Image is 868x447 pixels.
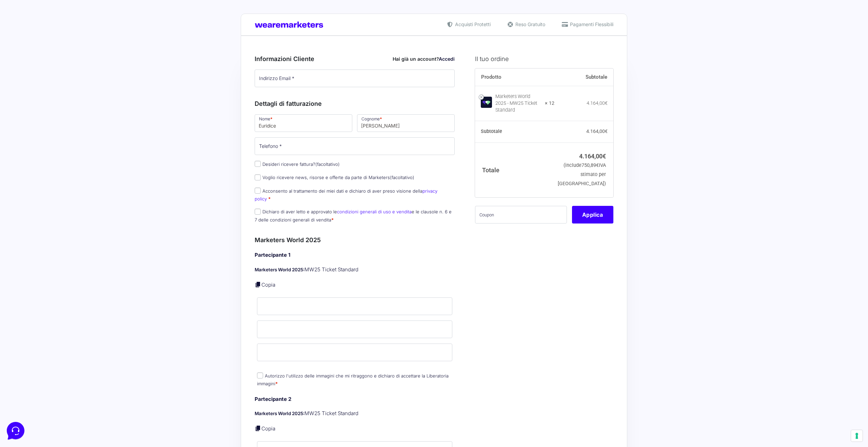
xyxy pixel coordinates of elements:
p: MW25 Ticket Standard [255,410,455,417]
p: Aiuto [104,227,114,233]
label: Acconsento al trattamento dei miei dati e dichiaro di aver preso visione della [255,188,437,201]
th: Subtotale [475,121,555,143]
a: privacy policy [255,188,437,201]
div: Hai già un account? [393,55,455,62]
strong: Marketers World 2025: [255,267,304,272]
bdi: 4.164,00 [579,153,606,160]
th: Totale [475,142,555,197]
span: Inizia una conversazione [44,61,100,66]
h3: Il tuo ordine [475,54,613,63]
input: Desideri ricevere fattura?(facoltativo) [255,161,261,167]
input: Voglio ricevere news, risorse e offerte da parte di Marketers(facoltativo) [255,174,261,180]
h3: Dettagli di fatturazione [255,99,455,108]
input: Autorizzo l'utilizzo delle immagini che mi ritraggono e dichiaro di accettare la Liberatoria imma... [257,372,263,378]
h4: Partecipante 2 [255,395,455,403]
a: Copia [261,281,275,288]
h3: Informazioni Cliente [255,54,455,63]
button: Messaggi [47,218,89,233]
h3: Marketers World 2025 [255,235,455,245]
h4: Partecipante 1 [255,251,455,259]
span: Trova una risposta [11,84,53,90]
input: Cerca un articolo... [15,99,111,105]
span: Le tue conversazioni [11,27,58,33]
img: dark [33,38,46,52]
input: Cognome * [357,114,455,132]
iframe: Customerly Messenger Launcher [5,421,26,441]
input: Telefono * [255,137,455,155]
label: Autorizzo l'utilizzo delle immagini che mi ritraggono e dichiaro di accettare la Liberatoria imma... [257,373,449,386]
label: Dichiaro di aver letto e approvato le e le clausole n. 6 e 7 delle condizioni generali di vendita [255,209,452,222]
input: Indirizzo Email * [255,70,455,87]
span: € [605,100,608,106]
span: € [596,162,599,168]
label: Desideri ricevere fattura? [255,161,340,167]
img: Marketers World 2025 - MW25 Ticket Standard [481,97,492,108]
span: (facoltativo) [315,161,340,167]
span: € [605,129,608,134]
span: 750,89 [581,162,599,168]
label: Voglio ricevere news, risorse e offerte da parte di Marketers [255,175,414,180]
p: Messaggi [59,227,77,233]
a: Copia i dettagli dell'acquirente [255,425,261,432]
button: Applica [572,206,613,223]
span: (facoltativo) [390,175,414,180]
div: Marketers World 2025 - MW25 Ticket Standard [495,93,540,114]
p: MW25 Ticket Standard [255,266,455,274]
button: Aiuto [88,218,130,233]
a: Accedi [439,56,455,62]
button: Le tue preferenze relative al consenso per le tecnologie di tracciamento [851,430,863,442]
span: Reso Gratuito [514,21,545,28]
strong: Marketers World 2025: [255,411,304,416]
input: Dichiaro di aver letto e approvato lecondizioni generali di uso e venditae le clausole n. 6 e 7 d... [255,209,261,215]
input: Acconsento al trattamento dei miei dati e dichiaro di aver preso visione dellaprivacy policy [255,188,261,194]
input: Nome * [255,114,352,132]
bdi: 4.164,00 [587,100,608,106]
h2: Ciao da Marketers 👋 [5,5,114,16]
input: Coupon [475,206,567,223]
bdi: 4.164,00 [586,129,608,134]
span: Acquisti Protetti [453,21,491,28]
small: (include IVA stimato per [GEOGRAPHIC_DATA]) [558,162,606,187]
a: condizioni generali di uso e vendita [337,209,412,214]
p: Home [20,227,32,233]
th: Prodotto [475,69,555,86]
button: Home [5,218,47,233]
span: € [603,153,606,160]
strong: × 12 [545,100,554,107]
a: Apri Centro Assistenza [72,84,125,90]
img: dark [11,38,24,52]
span: Pagamenti Flessibili [568,21,613,28]
img: dark [22,38,35,52]
a: Copia [261,425,275,432]
a: Copia i dettagli dell'acquirente [255,281,261,288]
th: Subtotale [554,69,613,86]
button: Inizia una conversazione [11,57,125,71]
